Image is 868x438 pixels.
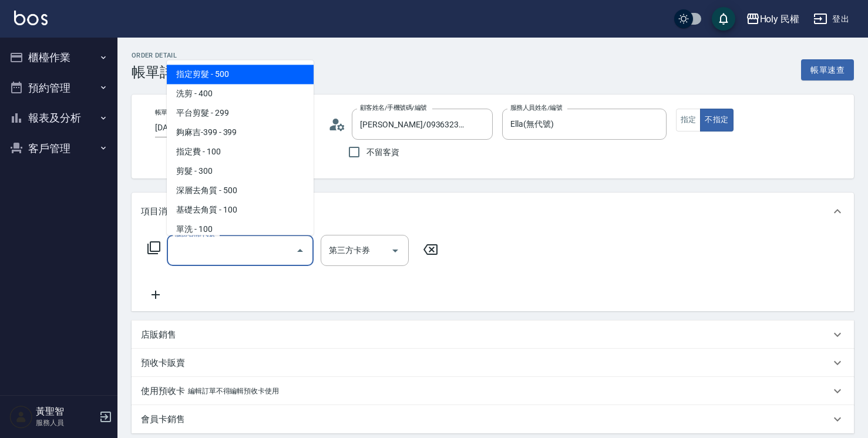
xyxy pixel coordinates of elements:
[167,123,314,142] span: 夠麻吉-399 - 399
[366,146,399,159] span: 不留客資
[155,108,180,117] label: 帳單日期
[741,7,805,31] button: Holy 民權
[155,118,249,137] input: YYYY/MM/DD hh:mm
[36,406,96,417] h5: 黃聖智
[36,417,96,428] p: 服務人員
[132,193,854,230] div: 項目消費
[167,65,314,84] span: 指定剪髮 - 500
[801,59,854,81] button: 帳單速查
[141,357,185,369] p: 預收卡販賣
[167,84,314,103] span: 洗剪 - 400
[167,181,314,200] span: 深層去角質 - 500
[132,321,854,349] div: 店販銷售
[132,64,188,80] h3: 帳單詳細
[167,220,314,239] span: 單洗 - 100
[676,109,701,132] button: 指定
[760,12,800,26] div: Holy 民權
[700,109,733,132] button: 不指定
[167,142,314,161] span: 指定費 - 100
[132,405,854,433] div: 會員卡銷售
[132,349,854,377] div: 預收卡販賣
[167,161,314,181] span: 剪髮 - 300
[9,405,33,429] img: Person
[5,103,113,133] button: 報表及分析
[360,103,427,112] label: 顧客姓名/手機號碼/編號
[167,103,314,123] span: 平台剪髮 - 299
[5,42,113,73] button: 櫃檯作業
[141,205,176,218] p: 項目消費
[132,377,854,405] div: 使用預收卡編輯訂單不得編輯預收卡使用
[141,385,185,397] p: 使用預收卡
[386,241,405,260] button: Open
[291,241,309,260] button: Close
[14,11,48,25] img: Logo
[132,230,854,311] div: 項目消費
[809,8,854,30] button: 登出
[5,73,113,103] button: 預約管理
[141,413,185,426] p: 會員卡銷售
[167,200,314,220] span: 基礎去角質 - 100
[712,7,735,31] button: save
[5,133,113,164] button: 客戶管理
[141,329,176,341] p: 店販銷售
[188,385,279,397] p: 編輯訂單不得編輯預收卡使用
[510,103,562,112] label: 服務人員姓名/編號
[132,52,188,59] h2: Order detail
